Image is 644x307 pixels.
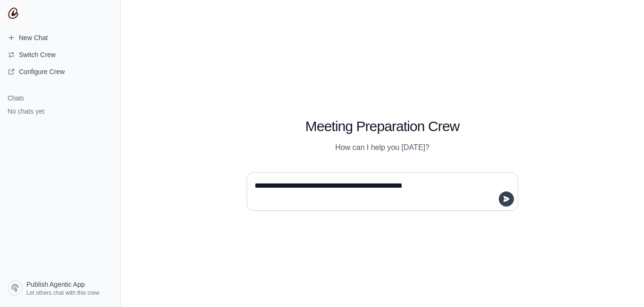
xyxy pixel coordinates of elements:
button: Switch Crew [4,47,116,62]
div: Widget de chat [597,262,644,307]
h1: Meeting Preparation Crew [247,118,518,135]
span: Configure Crew [19,67,65,76]
span: Let others chat with this crew [26,289,99,297]
a: Configure Crew [4,64,116,79]
span: Switch Crew [19,50,56,59]
a: New Chat [4,30,116,45]
span: New Chat [19,33,48,42]
iframe: Chat Widget [597,262,644,307]
span: Publish Agentic App [26,280,85,289]
p: How can I help you [DATE]? [247,142,518,153]
a: Publish Agentic App Let others chat with this crew [4,277,116,299]
img: CrewAI Logo [8,8,19,19]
